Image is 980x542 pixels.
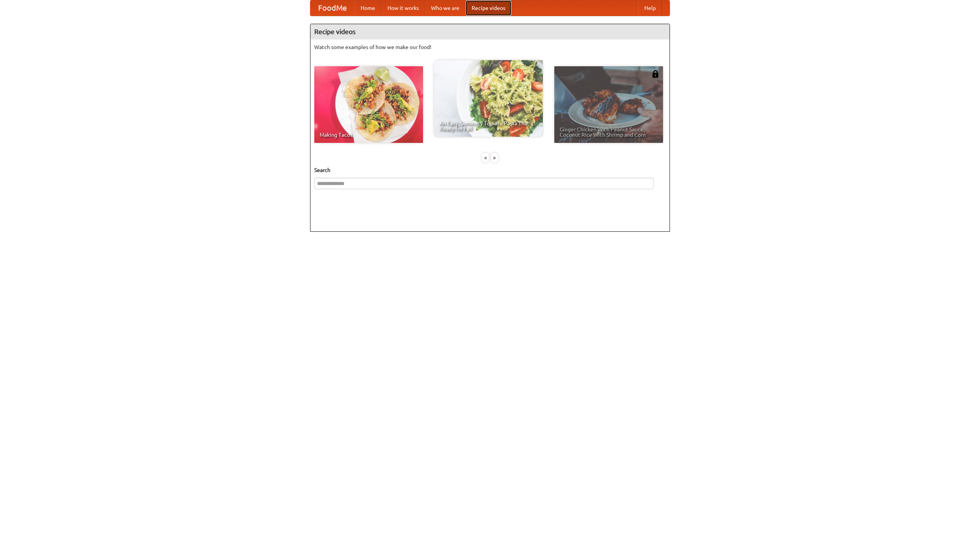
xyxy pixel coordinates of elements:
a: FoodMe [310,0,354,16]
span: Making Tacos [320,132,418,138]
h5: Search [314,166,666,174]
a: Help [638,0,662,16]
h4: Recipe videos [310,24,670,39]
span: An Easy, Summery Tomato Pasta That's Ready for Fall [439,121,537,131]
img: 483408.png [652,70,659,78]
a: Making Tacos [314,66,423,143]
div: » [491,153,498,162]
a: How it works [381,0,425,16]
a: An Easy, Summery Tomato Pasta That's Ready for Fall [434,60,543,137]
div: « [482,153,489,162]
p: Watch some examples of how we make our food! [314,43,666,51]
a: Who we are [425,0,465,16]
a: Recipe videos [465,0,511,16]
a: Home [354,0,381,16]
